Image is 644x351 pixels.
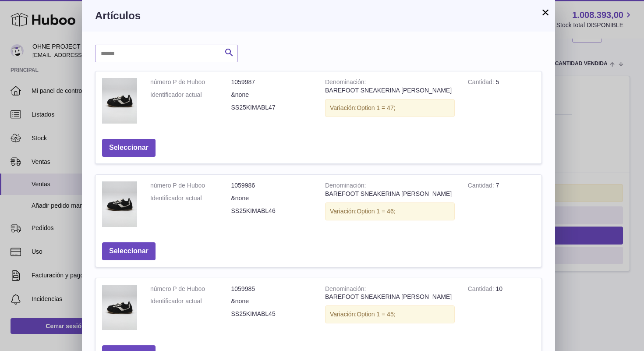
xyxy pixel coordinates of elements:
[102,242,156,260] button: Seleccionar
[461,71,541,132] td: 5
[150,181,231,190] dt: número P de Huboo
[231,194,312,202] dd: &none
[325,190,455,198] div: BAREFOOT SNEAKERINA [PERSON_NAME]
[468,78,496,88] strong: Cantidad
[150,297,231,305] dt: Identificador actual
[150,194,231,202] dt: Identificador actual
[102,78,137,124] img: BAREFOOT SNEAKERINA KIMA BLACK
[231,207,312,215] dd: SS25KIMABL46
[325,293,455,301] div: BAREFOOT SNEAKERINA [PERSON_NAME]
[468,182,496,191] strong: Cantidad
[325,202,455,220] div: Variación:
[325,305,455,323] div: Variación:
[325,285,366,294] strong: Denominación
[357,104,395,111] span: Option 1 = 47;
[325,86,455,95] div: BAREFOOT SNEAKERINA [PERSON_NAME]
[150,285,231,293] dt: número P de Huboo
[231,297,312,305] dd: &none
[325,78,366,88] strong: Denominación
[461,278,541,339] td: 10
[102,139,156,157] button: Seleccionar
[231,181,312,190] dd: 1059986
[468,285,496,294] strong: Cantidad
[357,208,395,215] span: Option 1 = 46;
[150,91,231,99] dt: Identificador actual
[357,311,395,318] span: Option 1 = 45;
[461,175,541,236] td: 7
[102,285,137,330] img: BAREFOOT SNEAKERINA KIMA BLACK
[231,78,312,86] dd: 1059987
[231,103,312,112] dd: SS25KIMABL47
[325,99,455,117] div: Variación:
[95,9,542,23] h3: Artículos
[150,78,231,86] dt: número P de Huboo
[231,91,312,99] dd: &none
[540,7,551,18] button: ×
[231,310,312,318] dd: SS25KIMABL45
[325,182,366,191] strong: Denominación
[102,181,137,227] img: BAREFOOT SNEAKERINA KIMA BLACK
[231,285,312,293] dd: 1059985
